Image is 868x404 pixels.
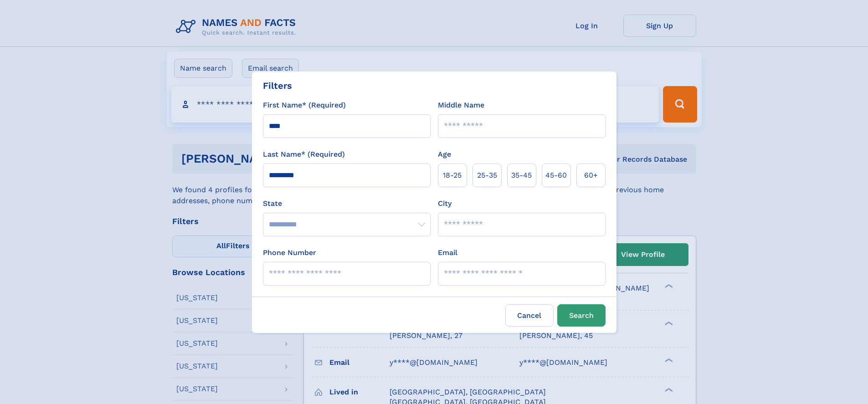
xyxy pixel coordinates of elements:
label: Last Name* (Required) [263,149,345,160]
span: 60+ [584,170,598,181]
div: Filters [263,79,292,92]
label: Email [438,247,457,258]
span: 45‑60 [545,170,567,181]
label: Age [438,149,451,160]
span: 35‑45 [511,170,532,181]
span: 18‑25 [443,170,462,181]
label: Cancel [505,304,554,327]
button: Search [557,304,606,327]
label: Phone Number [263,247,316,258]
label: City [438,198,452,209]
label: First Name* (Required) [263,100,346,111]
label: State [263,198,431,209]
span: 25‑35 [477,170,497,181]
label: Middle Name [438,100,484,111]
